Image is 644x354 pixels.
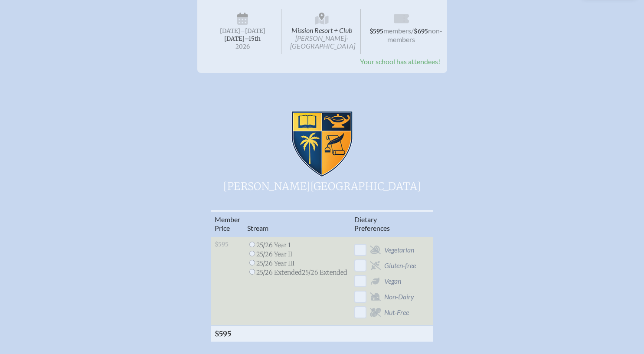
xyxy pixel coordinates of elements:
img: Palmer Trinity School [291,111,353,177]
th: Memb [211,211,244,236]
span: 2026 [211,43,275,50]
span: / [411,26,414,35]
span: Nut-Free [384,308,409,317]
li: 25/26 Year III [247,259,302,268]
span: [PERSON_NAME]-[GEOGRAPHIC_DATA] [290,34,355,50]
span: –[DATE] [240,27,265,35]
span: [DATE]–⁠15th [224,35,261,43]
li: 25/26 Year II [247,249,302,259]
th: Stream [244,211,351,236]
span: members [383,26,411,35]
span: Price [215,224,230,232]
span: Your school has attendees! [360,57,440,66]
span: Non-Dairy [384,292,414,301]
span: 25/26 Extended [302,269,347,276]
th: $595 [211,326,244,341]
li: 25/26 Extended [247,268,302,277]
span: Vegetarian [384,246,414,254]
span: Vegan [384,277,401,285]
span: ary Preferences [354,215,390,232]
span: Mission Resort + Club [283,9,361,54]
span: [PERSON_NAME][GEOGRAPHIC_DATA] [183,177,461,194]
th: Diet [351,211,419,236]
span: [DATE] [220,27,240,35]
span: er [234,215,240,223]
span: $695 [414,28,428,35]
span: non-members [387,26,442,43]
span: $595 [369,28,383,35]
span: Gluten-free [384,261,416,270]
li: 25/26 Year 1 [247,240,302,249]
